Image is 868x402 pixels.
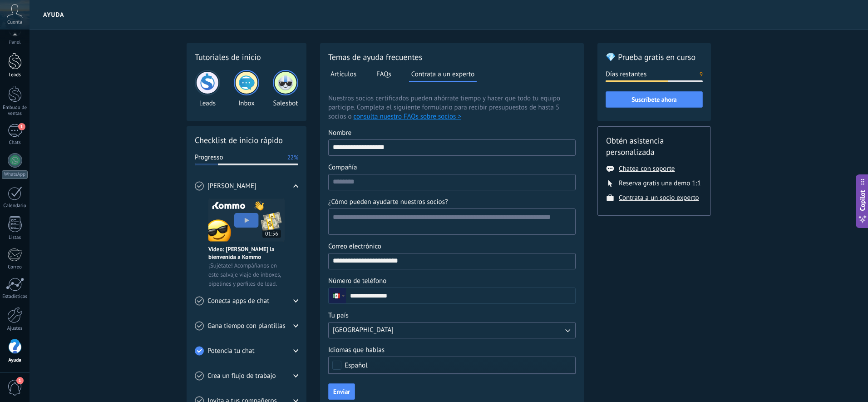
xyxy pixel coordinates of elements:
[208,245,285,261] span: Vídeo: [PERSON_NAME] la bienvenida a Kommo
[2,140,28,146] div: Chats
[328,94,576,121] span: Nuestros socios certificados pueden ahórrate tiempo y hacer que todo tu equipo participe. Complet...
[631,96,677,103] span: Suscríbete ahora
[328,67,359,81] button: Artículos
[2,72,28,78] div: Leads
[207,347,255,356] span: Potencia tu chat
[287,153,298,162] span: 22%
[208,261,285,288] span: ¡Sujétate! Acompáñanos en este salvaje viaje de inboxes, pipelines y perfiles de lead.
[195,134,298,146] h2: Checklist de inicio rápido
[333,388,350,395] span: Enviar
[328,163,357,172] span: Compañía
[16,377,24,384] span: 1
[2,326,28,332] div: Ajustes
[619,164,675,173] button: Chatea con soporte
[328,51,576,63] h2: Temas de ayuda frecuentes
[345,362,368,369] span: Español
[328,346,385,355] span: Idiomas que hablas
[619,179,701,188] button: Reserva gratis una demo 1:1
[2,264,28,270] div: Correo
[328,311,349,320] span: Tu país
[328,383,355,400] button: Enviar
[195,70,220,108] div: Leads
[329,209,573,234] textarea: ¿Cómo pueden ayudarte nuestros socios?
[195,51,298,63] h2: Tutoriales de inicio
[2,170,28,179] div: WhatsApp
[2,203,28,209] div: Calendario
[858,190,867,211] span: Copilot
[409,67,477,82] button: Contrata a un experto
[606,70,646,79] span: Días restantes
[195,153,223,162] span: Progresso
[328,322,576,338] button: Tu país
[2,235,28,241] div: Listas
[700,70,703,79] span: 9
[273,70,298,108] div: Salesbot
[606,51,703,63] h2: 💎 Prueba gratis en curso
[329,253,575,268] input: Correo electrónico
[328,242,381,251] span: Correo electrónico
[328,129,351,138] span: Nombre
[2,357,28,363] div: Ayuda
[18,123,25,130] span: 1
[207,372,276,381] span: Crea un flujo de trabajo
[329,140,575,154] input: Nombre
[329,174,575,189] input: Compañía
[354,112,461,121] button: consulta nuestro FAQs sobre socios >
[346,288,575,303] input: Número de teléfono
[2,105,28,117] div: Embudo de ventas
[328,198,448,207] span: ¿Cómo pueden ayudarte nuestros socios?
[328,277,386,286] span: Número de teléfono
[606,91,703,108] button: Suscríbete ahora
[2,294,28,300] div: Estadísticas
[333,326,394,335] span: [GEOGRAPHIC_DATA]
[207,322,286,331] span: Gana tiempo con plantillas
[374,67,394,81] button: FAQs
[208,199,285,242] img: Meet video
[619,194,699,202] button: Contrata a un socio experto
[329,288,346,303] div: Mexico: + 52
[207,182,256,191] span: [PERSON_NAME]
[234,70,259,108] div: Inbox
[7,20,22,25] span: Cuenta
[606,135,702,158] h2: Obtén asistencia personalizada
[207,297,269,306] span: Conecta apps de chat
